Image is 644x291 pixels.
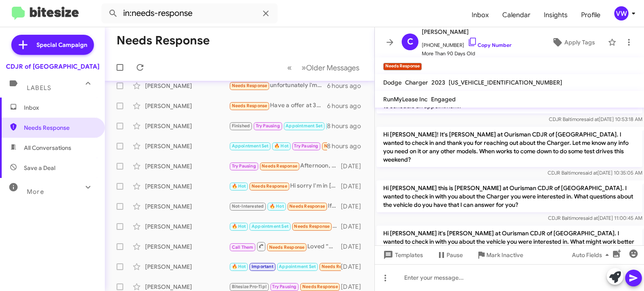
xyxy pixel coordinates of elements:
[341,162,368,170] div: [DATE]
[101,3,278,23] input: Search
[252,183,287,189] span: Needs Response
[6,62,99,71] div: CDJR of [GEOGRAPHIC_DATA]
[229,81,327,90] div: unfortunately i'm hours away
[11,35,94,55] a: Special Campaign
[229,161,341,171] div: Afternoon, could you give me a quote without driving down there ? Just curious 34k miles
[302,284,338,289] span: Needs Response
[583,170,597,176] span: said at
[232,163,256,169] span: Try Pausing
[537,3,574,27] a: Insights
[274,143,288,149] span: 🔥 Hot
[229,241,341,252] div: Loved “Hello [PERSON_NAME], I sent you pictures over of the He…”
[294,224,330,229] span: Needs Response
[430,247,470,263] button: Pause
[145,162,229,170] div: [PERSON_NAME]
[465,3,496,27] a: Inbox
[405,79,428,86] span: Charger
[422,49,512,58] span: More Than 90 Days Old
[383,95,428,103] span: RunMyLease Inc
[327,142,368,150] div: 8 hours ago
[407,35,413,49] span: C
[229,121,327,131] div: What are you talking about.????
[279,264,316,269] span: Appointment Set
[548,215,642,221] span: CDJR Baltimore [DATE] 11:00:45 AM
[614,6,628,21] div: vw
[341,263,368,271] div: [DATE]
[564,35,595,50] span: Apply Tags
[467,42,512,48] a: Copy Number
[341,182,368,191] div: [DATE]
[232,224,246,229] span: 🔥 Hot
[377,180,642,212] p: Hi [PERSON_NAME] this is [PERSON_NAME] at Ourisman CDJR of [GEOGRAPHIC_DATA]. I wanted to check i...
[27,84,51,92] span: Labels
[327,102,368,110] div: 6 hours ago
[232,143,269,149] span: Appointment Set
[282,59,297,76] button: Previous
[341,242,368,251] div: [DATE]
[574,3,607,27] a: Profile
[572,247,612,263] span: Auto Fields
[296,59,364,76] button: Next
[262,163,297,169] span: Needs Response
[283,59,364,76] nav: Page navigation example
[145,283,229,291] div: [PERSON_NAME]
[232,183,246,189] span: 🔥 Hot
[270,203,284,209] span: 🔥 Hot
[341,283,368,291] div: [DATE]
[431,79,445,86] span: 2023
[327,122,368,130] div: 8 hours ago
[470,247,530,263] button: Mark Inactive
[145,182,229,191] div: [PERSON_NAME]
[584,116,599,122] span: said at
[145,242,229,251] div: [PERSON_NAME]
[232,203,264,209] span: Not-Interested
[422,37,512,49] span: [PHONE_NUMBER]
[286,123,322,129] span: Appointment Set
[229,262,341,271] div: ok thxs
[496,3,537,27] a: Calendar
[229,181,341,191] div: Hi sorry I'm in [US_STATE] any other way to do this
[341,222,368,231] div: [DATE]
[252,264,273,269] span: Important
[117,34,210,47] h1: Needs Response
[256,123,280,129] span: Try Pausing
[377,226,642,258] p: Hi [PERSON_NAME] it's [PERSON_NAME] at Ourisman CDJR of [GEOGRAPHIC_DATA]. I wanted to check in w...
[341,202,368,211] div: [DATE]
[145,122,229,130] div: [PERSON_NAME]
[145,202,229,211] div: [PERSON_NAME]
[145,82,229,90] div: [PERSON_NAME]
[232,245,254,250] span: Call Them
[375,247,430,263] button: Templates
[607,6,635,21] button: vw
[232,83,267,88] span: Needs Response
[383,79,402,86] span: Dodge
[252,224,288,229] span: Appointment Set
[287,62,292,73] span: «
[232,123,250,129] span: Finished
[24,164,55,172] span: Save a Deal
[289,203,325,209] span: Needs Response
[232,264,246,269] span: 🔥 Hot
[24,103,95,112] span: Inbox
[145,263,229,271] div: [PERSON_NAME]
[382,247,423,263] span: Templates
[431,95,456,103] span: Engaged
[229,141,327,151] div: I need to reschedule I'm at the hospital with my dad maybe we can try for next week
[301,62,306,73] span: »
[36,41,87,49] span: Special Campaign
[542,35,604,50] button: Apply Tags
[145,222,229,231] div: [PERSON_NAME]
[422,27,512,37] span: [PERSON_NAME]
[447,247,463,263] span: Pause
[27,188,44,196] span: More
[377,127,642,167] p: Hi [PERSON_NAME]! It's [PERSON_NAME] at Ourisman CDJR of [GEOGRAPHIC_DATA]. I wanted to check in ...
[583,215,598,221] span: said at
[449,79,562,86] span: [US_VEHICLE_IDENTIFICATION_NUMBER]
[24,124,95,132] span: Needs Response
[229,201,341,211] div: If i sell im not buying
[383,63,422,70] small: Needs Response
[322,264,357,269] span: Needs Response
